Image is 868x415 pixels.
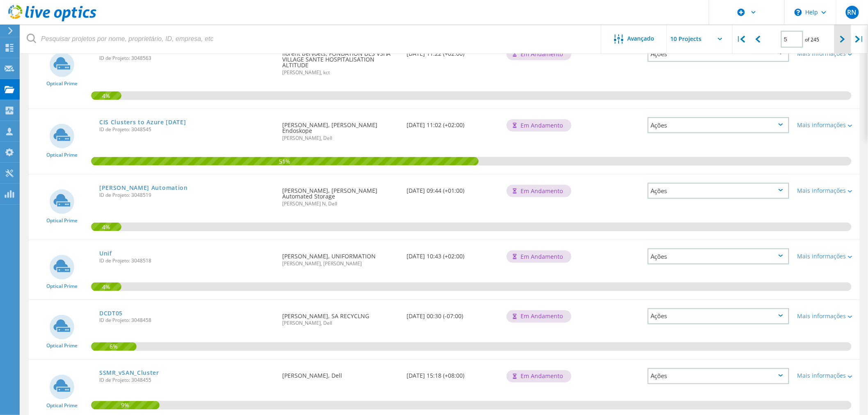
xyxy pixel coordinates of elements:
[91,401,160,408] span: 9%
[403,240,503,267] div: [DATE] 10:43 (+02:00)
[91,223,121,230] span: 4%
[99,370,159,376] a: SSMR_vSAN_Cluster
[628,36,655,41] span: Avançado
[507,370,571,383] div: Em andamento
[99,185,188,191] a: [PERSON_NAME] Automation
[733,25,749,54] div: |
[648,117,789,133] div: Ações
[46,81,78,86] span: Optical Prime
[8,17,96,23] a: Live Optics Dashboard
[282,70,399,75] span: [PERSON_NAME], kct
[278,38,403,83] div: florent bervoets, FONDATION DES VSHA VILLAGE SANTE HOSPITALISATION ALTITUDE
[99,378,274,383] span: ID de Projeto: 3048455
[278,109,403,149] div: [PERSON_NAME], [PERSON_NAME] Endoskope
[99,119,186,125] a: CIS Clusters to Azure [DATE]
[648,249,789,265] div: Ações
[282,261,399,266] span: [PERSON_NAME], [PERSON_NAME]
[648,368,789,384] div: Ações
[507,119,571,132] div: Em andamento
[278,175,403,214] div: [PERSON_NAME], [PERSON_NAME] Automated Storage
[99,251,112,256] a: Unif
[805,36,820,43] span: of 245
[46,344,78,349] span: Optical Prime
[282,201,399,206] span: [PERSON_NAME] N, Dell
[91,91,121,99] span: 4%
[99,56,274,61] span: ID de Projeto: 3048563
[507,310,571,323] div: Em andamento
[282,321,399,326] span: [PERSON_NAME], Dell
[21,25,602,53] input: Pesquisar projetos por nome, proprietário, ID, empresa, etc
[507,185,571,197] div: Em andamento
[91,283,121,290] span: 4%
[648,308,789,324] div: Ações
[99,318,274,323] span: ID de Projeto: 3048458
[797,122,856,128] div: Mais informações
[403,300,503,327] div: [DATE] 00:30 (-07:00)
[847,9,857,16] span: RN
[797,373,856,379] div: Mais informações
[278,360,403,387] div: [PERSON_NAME], Dell
[797,51,856,57] div: Mais informações
[797,188,856,194] div: Mais informações
[46,404,78,408] span: Optical Prime
[278,300,403,334] div: [PERSON_NAME], SA RECYCLNG
[99,127,274,132] span: ID de Projeto: 3048545
[278,240,403,274] div: [PERSON_NAME], UNIFORMATION
[403,175,503,202] div: [DATE] 09:44 (+01:00)
[91,157,479,164] span: 51%
[797,313,856,319] div: Mais informações
[507,251,571,263] div: Em andamento
[46,153,78,157] span: Optical Prime
[46,284,78,289] span: Optical Prime
[99,310,123,316] a: DCDT05
[99,193,274,198] span: ID de Projeto: 3048519
[851,25,868,54] div: |
[282,136,399,141] span: [PERSON_NAME], Dell
[795,9,802,16] svg: \n
[797,253,856,259] div: Mais informações
[91,342,137,350] span: 6%
[46,218,78,223] span: Optical Prime
[403,109,503,136] div: [DATE] 11:02 (+02:00)
[648,183,789,199] div: Ações
[99,258,274,263] span: ID de Projeto: 3048518
[403,360,503,387] div: [DATE] 15:18 (+08:00)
